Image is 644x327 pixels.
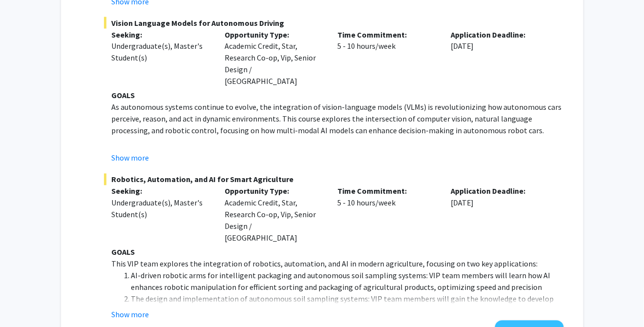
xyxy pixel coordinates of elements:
div: Academic Credit, Star, Research Co-op, Vip, Senior Design / [GEOGRAPHIC_DATA] [217,185,331,244]
p: Opportunity Type: [225,185,323,197]
span: Vision Language Models for Autonomous Driving [104,17,563,29]
li: The design and implementation of autonomous soil sampling systems: VIP team members will gain the... [131,293,563,317]
p: Time Commitment: [337,29,436,41]
button: Show more [111,152,149,164]
li: AI-driven robotic arms for intelligent packaging and autonomous soil sampling systems: VIP team m... [131,270,563,293]
div: 5 - 10 hours/week [330,185,443,244]
p: This VIP team explores the integration of robotics, automation, and AI in modern agriculture, foc... [111,258,563,270]
strong: GOALS [111,247,135,257]
p: Seeking: [111,29,210,41]
p: Application Deadline: [451,29,549,41]
div: Undergraduate(s), Master's Student(s) [111,41,210,64]
p: Opportunity Type: [225,29,323,41]
div: [DATE] [443,185,557,244]
p: Time Commitment: [337,185,436,197]
div: [DATE] [443,29,557,87]
span: Robotics, Automation, and AI for Smart Agriculture [104,174,563,185]
div: Academic Credit, Star, Research Co-op, Vip, Senior Design / [GEOGRAPHIC_DATA] [217,29,331,87]
div: 5 - 10 hours/week [330,29,443,87]
p: As autonomous systems continue to evolve, the integration of vision-language models (VLMs) is rev... [111,102,563,137]
button: Show more [111,309,149,321]
p: Seeking: [111,185,210,197]
p: Application Deadline: [451,185,549,197]
iframe: Chat [7,283,42,320]
strong: GOALS [111,91,135,101]
div: Undergraduate(s), Master's Student(s) [111,197,210,221]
